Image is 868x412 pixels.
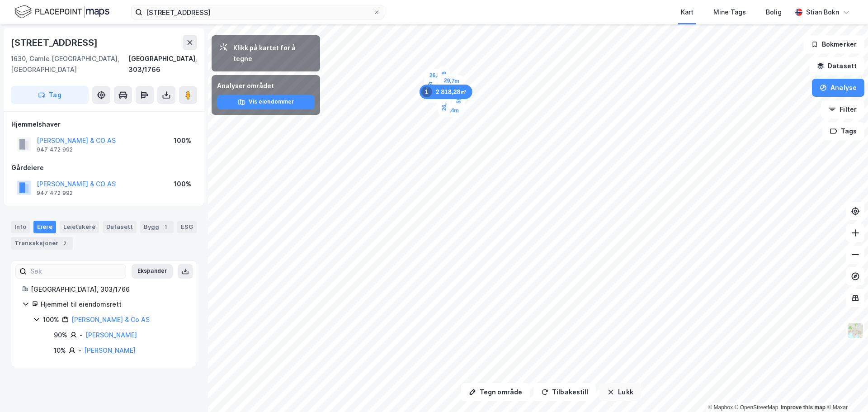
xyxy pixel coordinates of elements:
[41,299,186,310] div: Hjemmel til eiendomsrett
[781,404,826,411] a: Improve this map
[812,79,864,97] button: Analyse
[128,53,197,75] div: [GEOGRAPHIC_DATA], 303/1766
[11,162,197,173] div: Gårdeiere
[11,237,73,250] div: Transaksjoner
[11,119,197,130] div: Hjemmelshaver
[438,90,451,117] div: Map marker
[766,7,782,18] div: Bolig
[33,221,56,233] div: Eiere
[11,86,89,104] button: Tag
[54,345,66,356] div: 10%
[161,223,170,232] div: 1
[14,4,109,20] img: logo.f888ab2527a4732fd821a326f86c7f29.svg
[85,331,137,339] a: [PERSON_NAME]
[533,383,596,401] button: Tilbakestill
[806,7,839,18] div: Stian Bokn
[37,146,73,153] div: 947 472 992
[421,86,432,97] div: 1
[217,95,315,109] button: Vis eiendommer
[31,284,186,295] div: [GEOGRAPHIC_DATA], 303/1766
[708,404,733,411] a: Mapbox
[54,330,67,341] div: 90%
[438,74,465,88] div: Map marker
[822,122,864,140] button: Tags
[809,57,864,75] button: Datasett
[424,69,450,82] div: Map marker
[37,189,73,197] div: 947 472 992
[713,7,746,18] div: Mine Tags
[11,35,99,50] div: [STREET_ADDRESS]
[80,330,83,341] div: -
[78,345,81,356] div: -
[461,383,530,401] button: Tegn område
[217,81,315,91] div: Analyser området
[103,221,137,233] div: Datasett
[11,221,30,233] div: Info
[823,369,868,412] div: Kontrollprogram for chat
[420,85,472,99] div: Map marker
[823,369,868,412] iframe: Chat Widget
[681,7,693,18] div: Kart
[11,53,128,75] div: 1630, Gamle [GEOGRAPHIC_DATA], [GEOGRAPHIC_DATA]
[438,104,464,117] div: Map marker
[847,322,864,339] img: Z
[60,239,69,248] div: 2
[71,316,150,323] a: [PERSON_NAME] & Co AS
[43,314,59,325] div: 100%
[177,221,197,233] div: ESG
[174,179,191,189] div: 100%
[599,383,641,401] button: Lukk
[60,221,99,233] div: Leietakere
[233,43,313,64] div: Klikk på kartet for å tegne
[437,66,451,90] div: Map marker
[174,135,191,146] div: 100%
[821,100,864,118] button: Filter
[803,35,864,53] button: Bokmerker
[27,265,126,278] input: Søk
[132,264,173,279] button: Ekspander
[735,404,778,411] a: OpenStreetMap
[140,221,174,233] div: Bygg
[142,5,373,19] input: Søk på adresse, matrikkel, gårdeiere, leietakere eller personer
[84,346,136,354] a: [PERSON_NAME]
